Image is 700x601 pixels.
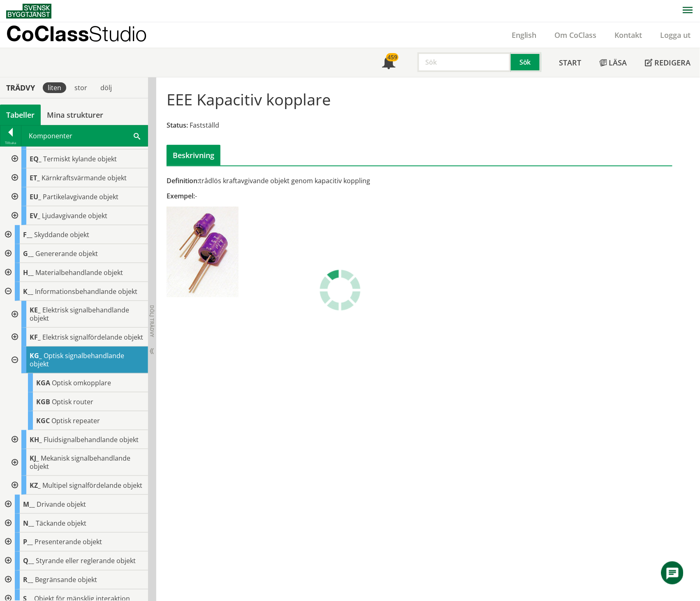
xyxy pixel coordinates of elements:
[0,140,21,146] div: Tillbaka
[44,435,139,444] span: Fluidsignalbehandlande objekt
[382,57,395,70] span: Notifikationer
[43,154,117,163] span: Termiskt kylande objekt
[95,82,117,93] div: dölj
[30,211,40,220] span: EV_
[30,435,42,444] span: KH_
[52,378,111,387] span: Optisk omkopplare
[30,305,41,314] span: KE_
[35,249,98,258] span: Genererande objekt
[30,305,129,323] span: Elektrisk signalbehandlande objekt
[546,30,606,40] a: Om CoClass
[134,131,140,140] span: Sök i tabellen
[6,29,147,38] p: CoClass
[636,48,700,77] a: Redigera
[35,287,137,296] span: Informationsbehandlande objekt
[23,249,34,258] span: G__
[30,192,41,201] span: EU_
[503,30,546,40] a: English
[36,519,86,528] span: Täckande objekt
[23,538,33,547] span: P__
[41,105,109,125] a: Mina strukturer
[35,268,123,277] span: Materialbehandlande objekt
[190,121,219,130] span: Fastställd
[30,154,42,163] span: EQ_
[30,333,41,342] span: KF_
[42,173,127,182] span: Kärnkraftsvärmande objekt
[30,351,42,360] span: KG_
[606,30,651,40] a: Kontakt
[37,500,86,509] span: Drivande objekt
[36,416,50,425] span: KGC
[51,416,100,425] span: Optisk repeater
[23,287,33,296] span: K__
[23,268,34,277] span: H__
[651,30,700,40] a: Logga ut
[559,58,582,68] span: Start
[23,230,32,239] span: F__
[43,192,118,201] span: Partikelavgivande objekt
[167,176,499,185] div: trådlös kraftavgivande objekt genom kapacitiv koppling
[386,53,399,61] div: 459
[23,519,34,528] span: N__
[21,126,148,146] div: Komponenter
[167,191,195,200] span: Exempel:
[70,82,92,93] div: stor
[36,378,50,387] span: KGA
[373,48,404,77] a: 459
[2,83,39,92] div: Trädvy
[591,48,636,77] a: Läsa
[6,22,165,48] a: CoClassStudio
[6,4,51,19] img: Svensk Byggtjänst
[23,500,35,509] span: M__
[550,48,591,77] a: Start
[30,351,124,368] span: Optisk signalbehandlande objekt
[167,121,188,130] span: Status:
[30,481,41,490] span: KZ_
[148,305,155,337] span: Dölj trädvy
[43,82,66,93] div: liten
[42,481,142,490] span: Multipel signalfördelande objekt
[167,191,499,200] div: -
[35,538,102,547] span: Presenterande objekt
[609,58,627,68] span: Läsa
[167,207,239,297] img: eee-kapacitiv-kopplare.jpg
[320,270,361,311] img: Laddar
[34,230,89,239] span: Skyddande objekt
[42,333,143,342] span: Elektrisk signalfördelande objekt
[167,90,331,108] h1: EEE Kapacitiv kopplare
[23,557,34,566] span: Q__
[30,454,39,463] span: KJ_
[167,176,199,185] span: Definition:
[30,173,40,182] span: ET_
[655,58,691,68] span: Redigera
[30,454,130,471] span: Mekanisk signalbehandlande objekt
[52,397,93,406] span: Optisk router
[89,21,147,46] span: Studio
[23,575,33,585] span: R__
[417,52,511,72] input: Sök
[36,557,136,566] span: Styrande eller reglerande objekt
[167,145,220,165] div: Beskrivning
[35,575,97,585] span: Begränsande objekt
[42,211,107,220] span: Ljudavgivande objekt
[511,52,541,72] button: Sök
[36,397,50,406] span: KGB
